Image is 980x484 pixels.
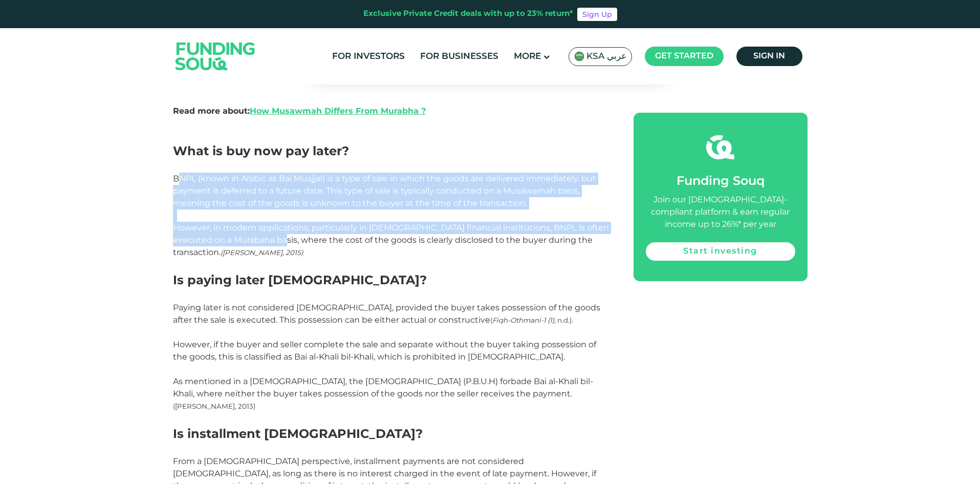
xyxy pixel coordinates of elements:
span: More [514,52,541,61]
img: fsicon [706,133,734,161]
span: BNPL (known in Arabic as Bai Muajjal) is a type of sale in which the goods are delivered immediat... [173,174,596,208]
span: What is buy now pay later? [173,143,349,158]
span: ([PERSON_NAME], 2015) [221,248,303,257]
span: Sign in [753,52,785,60]
span: As mentioned in a [DEMOGRAPHIC_DATA], the [DEMOGRAPHIC_DATA] (P.B.U.H) forbade Bai al-Khali bil-K... [173,376,593,398]
div: Join our [DEMOGRAPHIC_DATA]-compliant platform & earn regular income up to 26%* per year [646,194,795,231]
img: Logo [165,30,266,82]
span: Paying later is not considered [DEMOGRAPHIC_DATA], provided the buyer takes possession of the goo... [173,303,600,325]
span: Get started [655,52,713,60]
span: Funding Souq [677,176,765,187]
span: . [572,316,573,324]
span: Is installment [DEMOGRAPHIC_DATA]? [173,426,423,441]
span: ([PERSON_NAME], 2013) [173,402,255,410]
span: However, if the buyer and seller complete the sale and separate without the buyer taking possessi... [173,340,596,362]
span: Is paying later [DEMOGRAPHIC_DATA]? [173,272,427,287]
img: SA Flag [574,51,584,61]
a: Sign Up [577,8,617,21]
a: Sign in [736,47,802,66]
span: KSA عربي [586,51,626,62]
em: Fiqh-Othmani-1 (1) [492,316,554,324]
strong: Read more about: [173,106,426,116]
span: ( , n.d.) [490,316,572,324]
div: Exclusive Private Credit deals with up to 23% return* [363,8,573,20]
a: How Musawmah Differs From Murabha ? [250,106,426,116]
a: Start investing [646,242,795,261]
a: For Investors [330,48,407,65]
a: For Businesses [418,48,501,65]
span: However, in modern applications, particularly in [DEMOGRAPHIC_DATA] financial institutions, BNPL ... [173,223,609,257]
